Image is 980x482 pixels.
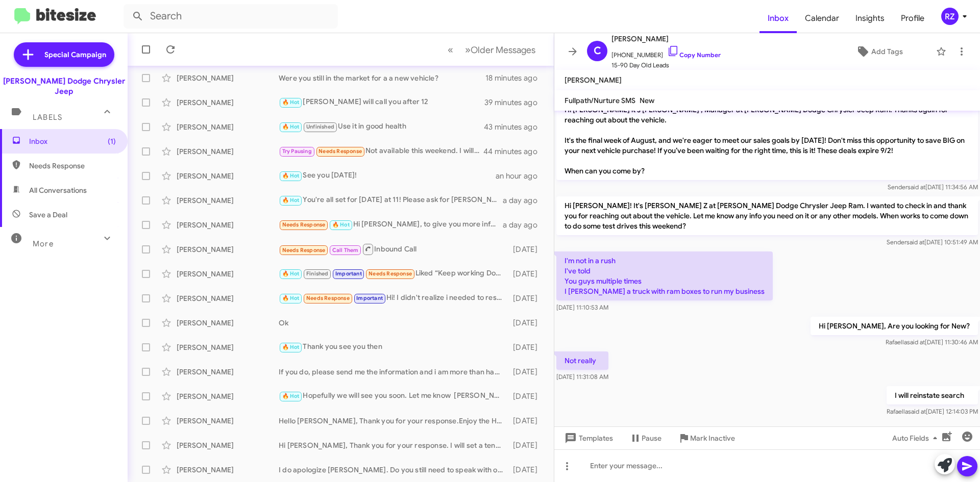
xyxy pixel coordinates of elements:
div: [DATE] [508,416,546,426]
div: Hi! I didn't realize i needed to respond to the separate confirmation text so I missed the call? ... [279,292,508,304]
span: Add Tags [871,42,903,61]
span: Needs Response [29,161,116,171]
div: [PERSON_NAME] [177,171,279,181]
button: Next [459,39,542,60]
div: [DATE] [508,465,546,475]
div: [PERSON_NAME] [177,367,279,377]
span: said at [908,408,926,415]
div: Liked “Keep working Don't forget us. Have a fun weekend [PERSON_NAME]” [279,268,508,280]
span: All Conversations [29,185,87,195]
p: Hi [PERSON_NAME], Are you looking for New? [811,317,978,335]
span: Sender [DATE] 10:51:49 AM [887,238,978,246]
div: [DATE] [508,269,546,279]
span: Templates [562,429,613,447]
div: an hour ago [496,171,546,181]
button: Add Tags [826,42,931,61]
a: Special Campaign [14,42,114,67]
span: 🔥 Hot [282,295,300,301]
button: Pause [621,429,670,447]
span: (1) [108,136,116,146]
a: Profile [893,4,933,33]
input: Search [124,4,338,29]
span: Special Campaign [44,49,106,60]
div: [PERSON_NAME] [177,465,279,475]
a: Inbox [759,4,797,33]
div: [PERSON_NAME] [177,391,279,401]
a: Insights [847,4,893,33]
span: 🔥 Hot [282,393,300,399]
button: Previous [442,39,459,60]
span: 🔥 Hot [332,221,350,228]
span: 🔥 Hot [282,99,300,106]
span: [PERSON_NAME] [565,75,622,85]
button: Mark Inactive [670,429,743,447]
a: Copy Number [667,51,721,59]
nav: Page navigation example [442,39,542,60]
div: RZ [941,8,959,25]
div: [DATE] [508,391,546,401]
div: [PERSON_NAME] [177,440,279,450]
div: 44 minutes ago [484,146,546,157]
span: 🔥 Hot [282,197,300,204]
div: Hopefully we will see you soon. Let me know [PERSON_NAME] [279,390,508,402]
span: [PERSON_NAME] [611,33,721,45]
span: Labels [33,113,62,122]
span: Needs Response [369,270,412,277]
div: [DATE] [508,342,546,352]
a: Calendar [797,4,847,33]
div: [PERSON_NAME] [177,318,279,328]
span: Needs Response [282,221,326,228]
div: [PERSON_NAME] [177,416,279,426]
div: [PERSON_NAME] [177,195,279,206]
span: Try Pausing [282,148,312,155]
div: Ok [279,318,508,328]
div: I do apologize [PERSON_NAME]. Do you still need to speak with our finance manager. [PERSON_NAME] [279,465,508,475]
div: [DATE] [508,318,546,328]
div: If you do, please send me the information and i am more than happy to come this week [279,367,508,377]
span: Unfinished [306,123,334,130]
span: said at [908,183,925,191]
div: [DATE] [508,440,546,450]
div: [PERSON_NAME] [177,122,279,132]
div: Inbound Call [279,243,508,256]
span: Needs Response [282,247,326,253]
span: Finished [306,270,329,277]
span: said at [907,338,925,346]
span: Auto Fields [892,429,941,447]
span: Older Messages [471,44,535,56]
div: [DATE] [508,293,546,303]
div: Were you still in the market for a a new vehicle? [279,73,485,83]
div: [PERSON_NAME] [177,146,279,157]
span: Save a Deal [29,210,67,220]
div: You're all set for [DATE] at 11! Please ask for [PERSON_NAME] when you come in! [279,194,503,206]
div: Hi [PERSON_NAME], to give you more info. I'm looking for 2025 Jeep Sahara 4xe (white, anvil, gray... [279,219,503,231]
div: See you [DATE]! [279,170,496,182]
span: Inbox [29,136,116,146]
span: 15-90 Day Old Leads [611,60,721,70]
span: Mark Inactive [690,429,735,447]
div: a day ago [503,220,546,230]
div: [PERSON_NAME] [177,244,279,255]
span: Important [356,295,383,301]
span: said at [906,238,924,246]
div: Use it in good health [279,121,484,133]
p: Not really [556,351,608,370]
p: Hi [PERSON_NAME] it's [PERSON_NAME] , Manager at [PERSON_NAME] Dodge Chrysler Jeep Ram. Thanks ag... [556,100,978,180]
span: C [594,43,601,59]
div: Not available this weekend. I will just table this till lease expiration. Thanks [279,145,484,157]
span: Needs Response [318,148,362,155]
span: 🔥 Hot [282,270,300,277]
span: New [640,96,654,105]
div: a day ago [503,195,546,206]
div: [PERSON_NAME] [177,97,279,108]
span: Call Them [332,247,359,253]
span: [DATE] 11:10:53 AM [556,303,608,311]
span: Important [335,270,362,277]
span: Pause [642,429,661,447]
div: [PERSON_NAME] [177,269,279,279]
div: 18 minutes ago [485,73,546,83]
div: [PERSON_NAME] [177,293,279,303]
button: Templates [554,429,621,447]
